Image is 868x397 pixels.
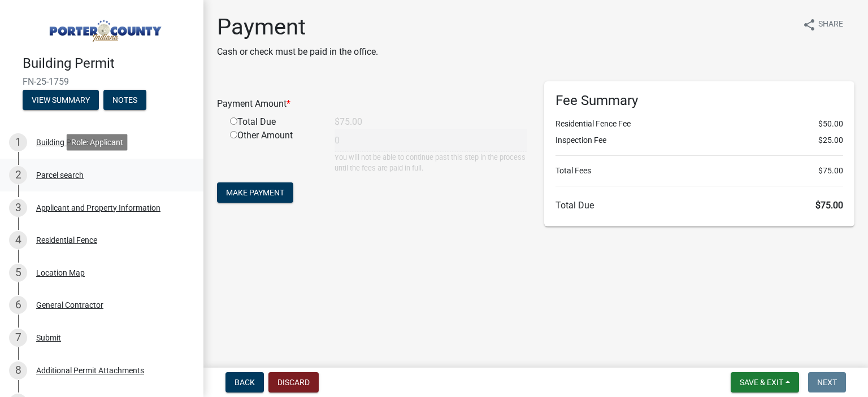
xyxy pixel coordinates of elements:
[9,296,27,314] div: 6
[9,199,27,217] div: 3
[268,372,319,392] button: Discard
[731,372,799,392] button: Save & Exit
[818,165,843,177] span: $75.00
[9,231,27,249] div: 4
[23,12,185,43] img: Porter County, Indiana
[818,18,843,32] span: Share
[818,118,843,130] span: $50.00
[217,45,378,59] p: Cash or check must be paid in the office.
[818,134,843,146] span: $25.00
[36,367,144,374] div: Additional Permit Attachments
[555,134,843,146] li: Inspection Fee
[9,329,27,347] div: 7
[36,269,85,277] div: Location Map
[815,200,843,211] span: $75.00
[555,93,843,109] h6: Fee Summary
[23,55,194,72] h4: Building Permit
[103,90,146,110] button: Notes
[9,166,27,184] div: 2
[793,14,852,36] button: shareShare
[36,171,84,179] div: Parcel search
[225,372,264,392] button: Back
[103,96,146,105] wm-modal-confirm: Notes
[36,204,160,212] div: Applicant and Property Information
[23,76,181,87] span: FN-25-1759
[23,96,99,105] wm-modal-confirm: Summary
[36,236,97,244] div: Residential Fence
[802,18,816,32] i: share
[9,264,27,282] div: 5
[226,188,284,197] span: Make Payment
[740,378,783,387] span: Save & Exit
[36,301,103,309] div: General Contractor
[555,200,843,211] h6: Total Due
[235,378,255,387] span: Back
[808,372,846,392] button: Next
[222,129,326,173] div: Other Amount
[9,133,27,151] div: 1
[817,378,837,387] span: Next
[9,361,27,379] div: 8
[222,115,326,129] div: Total Due
[36,138,111,146] div: Building Permit Guide
[36,334,61,342] div: Submit
[555,118,843,130] li: Residential Fence Fee
[67,134,128,150] div: Role: Applicant
[555,165,843,177] li: Total Fees
[217,182,293,203] button: Make Payment
[217,14,378,41] h1: Payment
[209,97,536,111] div: Payment Amount
[23,90,99,110] button: View Summary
